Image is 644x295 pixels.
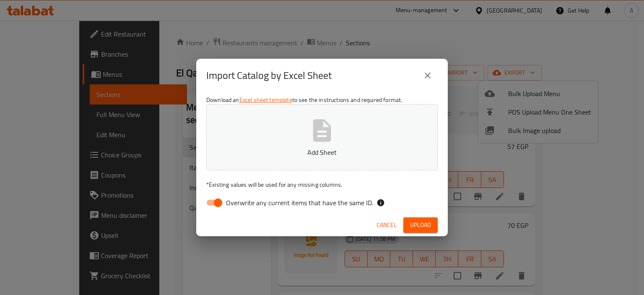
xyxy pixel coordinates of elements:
h2: Import Catalog by Excel Sheet [206,69,332,82]
span: Overwrite any current items that have the same ID. [226,198,373,208]
div: Download an to see the instructions and required format. [196,92,448,214]
p: Existing values will be used for any missing columns. [206,180,438,189]
span: Cancel [377,220,397,230]
svg: If the overwrite option isn't selected, then the items that match an existing ID will be ignored ... [377,198,385,207]
button: Cancel [373,217,400,233]
p: Add Sheet [219,147,425,157]
a: Excel sheet template [239,94,292,105]
button: close [418,65,438,86]
span: Upload [410,220,431,230]
button: Upload [403,217,438,233]
button: Add Sheet [206,104,438,170]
